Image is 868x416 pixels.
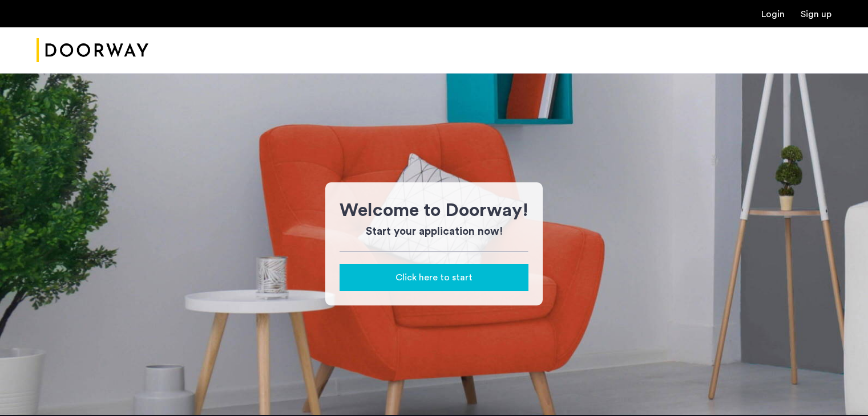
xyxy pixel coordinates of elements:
[761,10,785,19] a: Login
[340,197,528,224] h1: Welcome to Doorway!
[395,271,473,284] span: Click here to start
[340,224,528,240] h3: Start your application now!
[340,264,528,291] button: button
[801,10,831,19] a: Registration
[37,29,148,72] a: Cazamio Logo
[37,29,148,72] img: logo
